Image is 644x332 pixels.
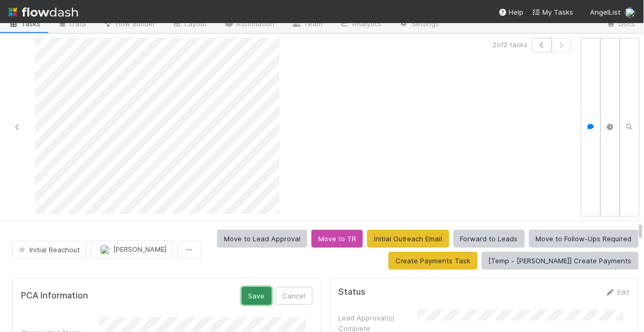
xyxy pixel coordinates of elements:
[8,18,41,29] span: Tasks
[100,244,110,255] img: avatar_1c530150-f9f0-4fb8-9f5d-006d570d4582.png
[391,16,448,33] a: Settings
[532,8,574,16] span: My Tasks
[242,287,272,305] button: Save
[598,16,644,33] a: Docs
[8,3,78,21] img: logo-inverted-e16ddd16eac7371096b0.svg
[312,230,363,248] button: Move to TR
[389,252,478,270] button: Create Payments Task
[91,240,173,258] button: [PERSON_NAME]
[532,7,574,17] a: My Tasks
[113,245,166,253] span: [PERSON_NAME]
[216,16,283,33] a: Automation
[625,7,636,18] img: avatar_1c530150-f9f0-4fb8-9f5d-006d570d4582.png
[339,287,366,297] h5: Status
[591,8,621,16] span: AngelList
[21,291,88,301] h5: PCA Information
[482,252,639,270] button: [Temp - [PERSON_NAME]] Create Payments
[49,16,94,33] a: Data
[12,241,87,259] button: Initial Reachout
[529,230,639,248] button: Move to Follow-Ups Required
[499,7,524,17] div: Help
[164,16,216,33] a: Layout
[331,16,391,33] a: Analytics
[103,18,155,29] span: Flow Builder
[454,230,525,248] button: Forward to Leads
[217,230,307,248] button: Move to Lead Approval
[276,287,313,305] button: Cancel
[17,245,80,254] span: Initial Reachout
[94,16,164,33] a: Flow Builder
[283,16,331,33] a: Team
[367,230,449,248] button: Initial Outreach Email
[493,39,528,50] span: 2 of 2 tasks
[605,288,630,296] a: Edit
